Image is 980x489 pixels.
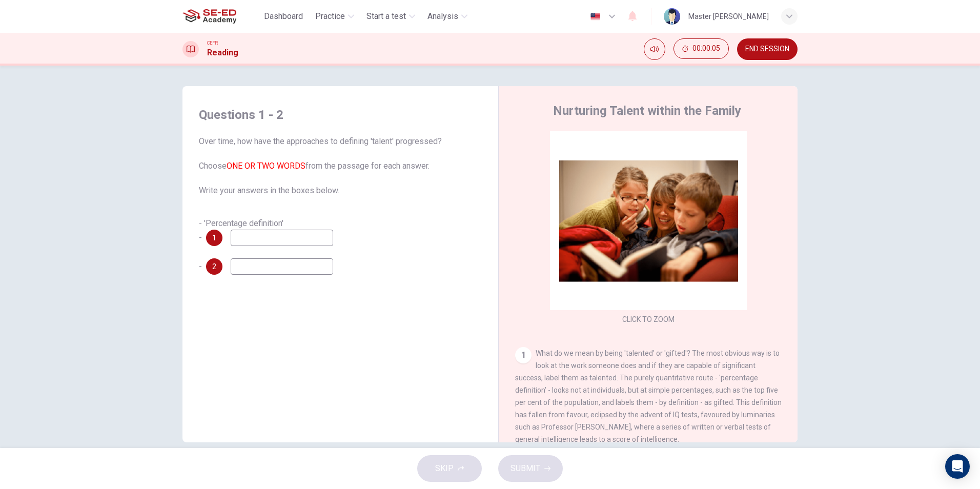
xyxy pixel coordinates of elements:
span: - 'Percentage definition' - [199,218,283,242]
span: What do we mean by being 'talented' or 'gifted'? The most obvious way is to look at the work some... [515,349,782,443]
span: Start a test [366,10,406,23]
img: SE-ED Academy logo [182,6,236,27]
span: 1 [212,234,216,241]
div: 1 [515,347,532,363]
button: END SESSION [737,38,798,60]
h1: Reading [207,47,238,59]
button: Practice [311,7,358,26]
h4: Nurturing Talent within the Family [553,103,741,119]
span: Analysis [427,10,458,23]
span: END SESSION [745,45,789,53]
span: - [199,261,202,271]
div: Open Intercom Messenger [945,454,970,479]
button: Start a test [362,7,419,26]
span: Dashboard [264,10,303,23]
img: Profile picture [664,8,680,25]
button: Analysis [423,7,472,26]
span: 00:00:05 [692,45,720,53]
span: Over time, how have the approaches to defining 'talent' progressed? Choose from the passage for e... [199,135,482,197]
img: en [589,13,602,21]
span: CEFR [207,39,218,47]
button: Dashboard [260,7,307,26]
font: ONE OR TWO WORDS [227,161,305,171]
div: Mute [644,38,665,60]
a: SE-ED Academy logo [182,6,260,27]
div: Hide [673,38,729,60]
span: 2 [212,263,216,270]
h4: Questions 1 - 2 [199,107,482,123]
button: 00:00:05 [673,38,729,59]
span: Practice [315,10,345,23]
div: Master [PERSON_NAME] [688,10,769,23]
